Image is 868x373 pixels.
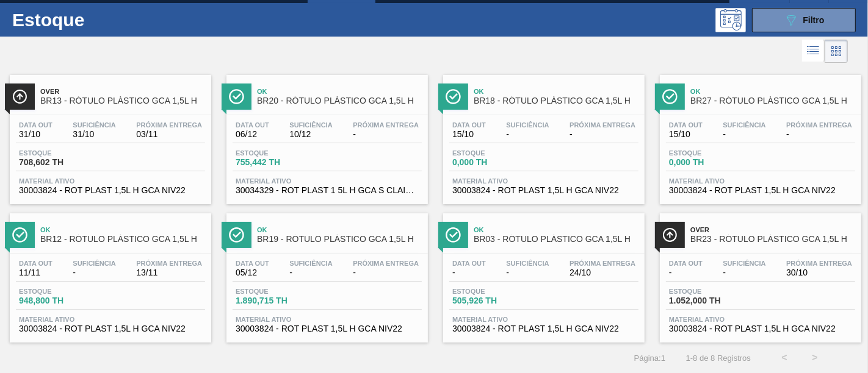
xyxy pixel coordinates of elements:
[669,316,852,323] span: Material ativo
[1,204,217,343] a: ÍconeOkBR12 - RÓTULO PLÁSTICO GCA 1,5L HData out11/11Suficiência-Próxima Entrega13/11Estoque948,8...
[651,204,867,343] a: ÍconeOverBR23 - RÓTULO PLÁSTICO GCA 1,5L HData out-Suficiência-Próxima Entrega30/10Estoque1.052,0...
[19,177,202,185] span: Material ativo
[570,130,635,139] span: -
[12,89,27,104] img: Ícone
[669,268,703,277] span: -
[19,149,104,157] span: Estoque
[19,316,202,323] span: Material ativo
[236,130,269,139] span: 06/12
[12,13,185,27] h1: Estoque
[40,88,205,95] span: Over
[1,66,217,204] a: ÍconeOverBR13 - RÓTULO PLÁSTICO GCA 1,5L HData out31/10Suficiência31/10Próxima Entrega03/11Estoqu...
[452,288,538,295] span: Estoque
[452,177,635,185] span: Material ativo
[289,260,332,267] span: Suficiência
[236,121,269,129] span: Data out
[73,260,115,267] span: Suficiência
[715,8,746,32] div: Pogramando: nenhum usuário selecionado
[446,89,461,104] img: Ícone
[669,177,852,185] span: Material ativo
[662,227,678,243] img: Ícone
[452,268,486,277] span: -
[723,268,765,277] span: -
[19,186,202,195] span: 30003824 - ROT PLAST 1,5L H GCA NIV22
[353,130,419,139] span: -
[506,268,549,277] span: -
[452,296,538,305] span: 505,926 TH
[236,288,321,295] span: Estoque
[12,227,27,243] img: Ícone
[73,268,115,277] span: -
[570,268,635,277] span: 24/10
[236,260,269,267] span: Data out
[474,235,638,244] span: BR03 - RÓTULO PLÁSTICO GCA 1,5L H
[452,149,538,157] span: Estoque
[19,296,104,305] span: 948,800 TH
[669,130,703,139] span: 15/10
[19,288,104,295] span: Estoque
[506,260,549,267] span: Suficiência
[136,260,202,267] span: Próxima Entrega
[217,66,434,204] a: ÍconeOkBR20 - RÓTULO PLÁSTICO GCA 1,5L HData out06/12Suficiência10/12Próxima Entrega-Estoque755,4...
[786,260,852,267] span: Próxima Entrega
[669,121,703,129] span: Data out
[690,235,855,244] span: BR23 - RÓTULO PLÁSTICO GCA 1,5L H
[289,130,332,139] span: 10/12
[257,96,422,105] span: BR20 - RÓTULO PLÁSTICO GCA 1,5L H
[506,130,549,139] span: -
[40,235,205,244] span: BR12 - RÓTULO PLÁSTICO GCA 1,5L H
[353,260,419,267] span: Próxima Entrega
[690,88,855,95] span: Ok
[752,8,856,32] button: Filtro
[786,130,852,139] span: -
[236,149,321,157] span: Estoque
[669,288,754,295] span: Estoque
[769,343,800,373] button: <
[236,268,269,277] span: 05/12
[19,260,52,267] span: Data out
[19,268,52,277] span: 11/11
[229,227,244,243] img: Ícone
[19,130,52,139] span: 31/10
[257,88,422,95] span: Ok
[19,158,104,167] span: 708,602 TH
[669,260,703,267] span: Data out
[257,235,422,244] span: BR19 - RÓTULO PLÁSTICO GCA 1,5L H
[474,96,638,105] span: BR18 - RÓTULO PLÁSTICO GCA 1,5L H
[570,260,635,267] span: Próxima Entrega
[669,158,754,167] span: 0,000 TH
[289,268,332,277] span: -
[452,158,538,167] span: 0,000 TH
[353,268,419,277] span: -
[434,66,651,204] a: ÍconeOkBR18 - RÓTULO PLÁSTICO GCA 1,5L HData out15/10Suficiência-Próxima Entrega-Estoque0,000 THM...
[40,96,205,105] span: BR13 - RÓTULO PLÁSTICO GCA 1,5L H
[40,226,205,233] span: Ok
[236,177,419,185] span: Material ativo
[669,149,754,157] span: Estoque
[723,130,765,139] span: -
[452,260,486,267] span: Data out
[452,130,486,139] span: 15/10
[651,66,867,204] a: ÍconeOkBR27 - RÓTULO PLÁSTICO GCA 1,5L HData out15/10Suficiência-Próxima Entrega-Estoque0,000 THM...
[73,121,115,129] span: Suficiência
[289,121,332,129] span: Suficiência
[452,316,635,323] span: Material ativo
[19,121,52,129] span: Data out
[786,121,852,129] span: Próxima Entrega
[803,15,825,25] span: Filtro
[634,353,665,363] span: Página : 1
[669,186,852,195] span: 30003824 - ROT PLAST 1,5L H GCA NIV22
[570,121,635,129] span: Próxima Entrega
[452,121,486,129] span: Data out
[506,121,549,129] span: Suficiência
[73,130,115,139] span: 31/10
[136,268,202,277] span: 13/11
[684,353,751,363] span: 1 - 8 de 8 Registros
[802,40,825,63] div: Visão em Lista
[452,324,635,333] span: 30003824 - ROT PLAST 1,5L H GCA NIV22
[474,88,638,95] span: Ok
[136,121,202,129] span: Próxima Entrega
[690,226,855,233] span: Over
[434,204,651,343] a: ÍconeOkBR03 - RÓTULO PLÁSTICO GCA 1,5L HData out-Suficiência-Próxima Entrega24/10Estoque505,926 T...
[800,343,830,373] button: >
